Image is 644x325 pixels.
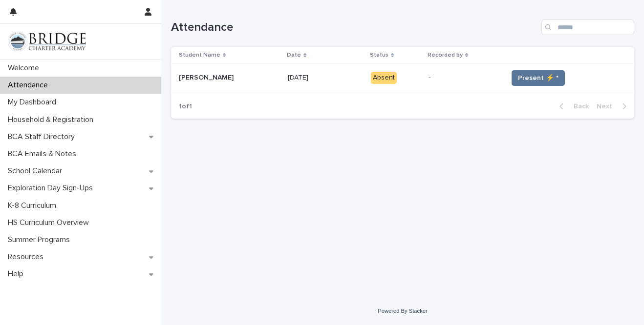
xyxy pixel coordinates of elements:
[171,95,200,119] p: 1 of 1
[8,32,86,51] img: V1C1m3IdTEidaUdm9Hs0
[4,269,31,279] p: Help
[4,98,64,107] p: My Dashboard
[568,103,589,110] span: Back
[512,70,565,86] button: Present ⚡ *
[4,132,83,142] p: BCA Staff Directory
[378,308,427,314] a: Powered By Stacker
[428,50,463,61] p: Recorded by
[4,81,56,90] p: Attendance
[179,72,236,82] p: [PERSON_NAME]
[4,166,70,176] p: School Calendar
[4,63,47,73] p: Welcome
[371,72,397,84] div: Absent
[171,64,634,92] tr: [PERSON_NAME][PERSON_NAME] [DATE][DATE] Absent-Present ⚡ *
[597,103,618,110] span: Next
[593,102,634,111] button: Next
[370,50,388,61] p: Status
[541,20,634,35] input: Search
[4,183,101,193] p: Exploration Day Sign-Ups
[171,20,537,35] h1: Attendance
[4,235,78,244] p: Summer Programs
[4,149,84,159] p: BCA Emails & Notes
[429,74,500,82] p: -
[4,115,101,124] p: Household & Registration
[4,201,64,210] p: K-8 Curriculum
[4,218,97,227] p: HS Curriculum Overview
[4,252,51,262] p: Resources
[552,102,593,111] button: Back
[287,50,301,61] p: Date
[179,50,220,61] p: Student Name
[518,73,558,83] span: Present ⚡ *
[288,72,310,82] p: [DATE]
